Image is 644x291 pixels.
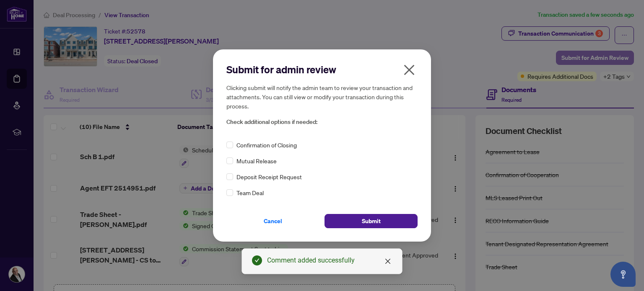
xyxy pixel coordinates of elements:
[264,214,282,228] span: Cancel
[236,172,302,181] span: Deposit Receipt Request
[402,63,416,77] span: close
[383,257,392,266] a: Close
[236,156,277,165] span: Mutual Release
[236,188,264,197] span: Team Deal
[252,255,262,265] span: check-circle
[267,255,392,265] div: Comment added successfully
[362,214,381,228] span: Submit
[226,117,418,127] span: Check additional options if needed:
[226,83,418,111] h5: Clicking submit will notify the admin team to review your transaction and attachments. You can st...
[226,214,319,228] button: Cancel
[236,140,297,149] span: Confirmation of Closing
[384,258,391,265] span: close
[610,262,636,287] button: Open asap
[226,63,418,76] h2: Submit for admin review
[325,214,418,228] button: Submit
